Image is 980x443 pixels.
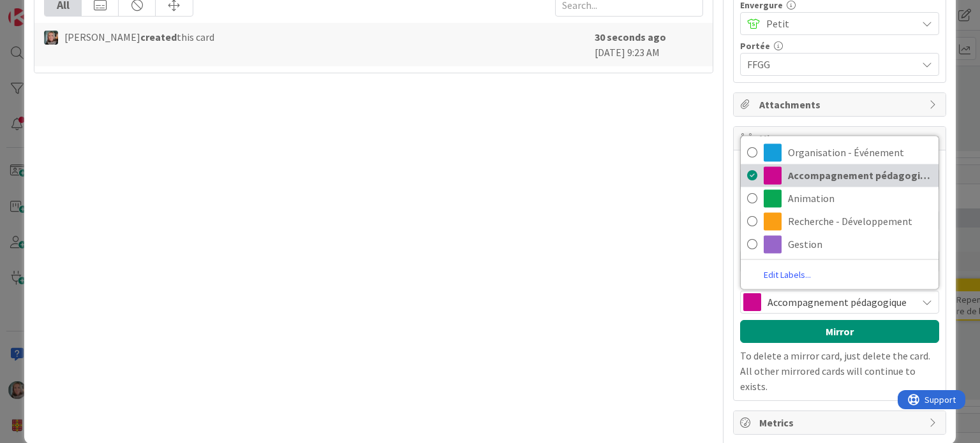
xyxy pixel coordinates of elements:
[759,97,923,112] span: Attachments
[595,31,666,43] b: 30 seconds ago
[766,15,910,33] span: Petit
[740,279,763,288] span: Label
[741,233,939,256] a: Gestion
[788,189,932,208] span: Animation
[741,266,834,284] a: Edit Labels...
[759,131,923,146] span: Mirrors
[788,166,932,185] span: Accompagnement pédagogique
[788,235,932,254] span: Gestion
[740,41,939,50] div: Portée
[140,31,177,43] b: created
[44,31,58,45] img: SP
[740,348,939,394] p: To delete a mirror card, just delete the card. All other mirrored cards will continue to exists.
[741,210,939,233] a: Recherche - Développement
[788,143,932,162] span: Organisation - Événement
[27,2,58,17] span: Support
[759,415,923,430] span: Metrics
[788,212,932,231] span: Recherche - Développement
[741,164,939,187] a: Accompagnement pédagogique
[740,320,939,343] button: Mirror
[747,57,917,72] span: FFGG
[595,29,703,60] div: [DATE] 9:23 AM
[741,141,939,164] a: Organisation - Événement
[768,293,910,311] span: Accompagnement pédagogique
[64,29,214,45] span: [PERSON_NAME] this card
[741,187,939,210] a: Animation
[740,1,939,10] div: Envergure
